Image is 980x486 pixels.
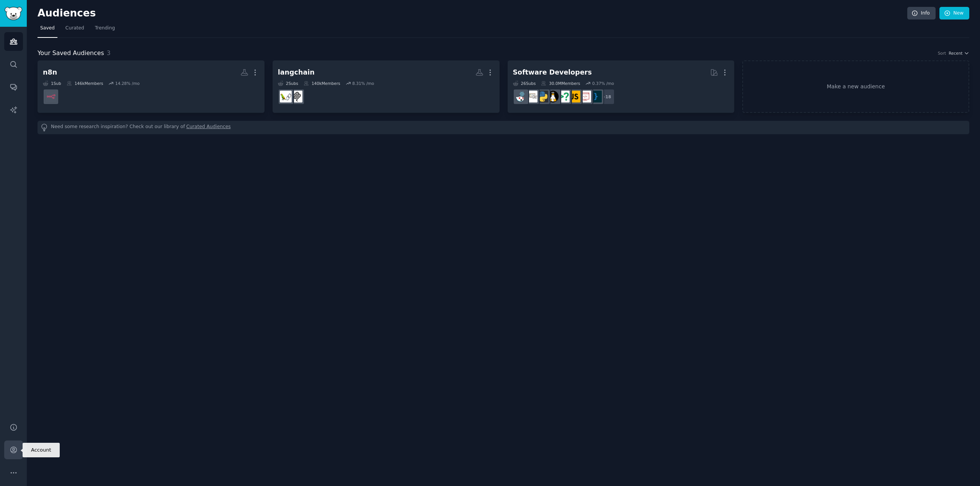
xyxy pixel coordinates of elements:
[107,49,111,57] span: 3
[63,22,87,38] a: Curated
[590,91,602,102] img: programming
[5,7,22,20] img: GummySearch logo
[92,22,118,38] a: Trending
[67,81,103,86] div: 146k Members
[304,81,340,86] div: 140k Members
[115,81,140,86] div: 14.28 % /mo
[949,50,962,56] span: Recent
[43,68,57,77] div: n8n
[592,81,614,86] div: 0.37 % /mo
[38,7,907,20] h2: Audiences
[541,81,580,86] div: 30.0M Members
[38,60,265,113] a: n8n1Sub146kMembers14.28% /mon8n
[291,91,302,102] img: mcp
[45,91,57,102] img: n8n
[352,81,374,86] div: 8.31 % /mo
[568,91,580,102] img: javascript
[513,81,536,86] div: 26 Sub s
[599,89,615,105] div: + 18
[43,81,61,86] div: 1 Sub
[939,7,969,20] a: New
[280,91,292,102] img: LangChain
[579,91,591,102] img: webdev
[949,50,969,56] button: Recent
[38,121,969,134] div: Need some research inspiration? Check out our library of
[547,91,559,102] img: linux
[515,91,527,102] img: reactjs
[536,91,548,102] img: Python
[95,25,115,32] span: Trending
[508,60,735,113] a: Software Developers26Subs30.0MMembers0.37% /mo+18programmingwebdevjavascriptcscareerquestionslinu...
[526,91,537,102] img: learnpython
[38,22,57,38] a: Saved
[742,60,969,113] a: Make a new audience
[186,124,231,132] a: Curated Audiences
[40,25,55,32] span: Saved
[558,91,570,102] img: cscareerquestions
[938,50,946,56] div: Sort
[907,7,936,20] a: Info
[65,25,84,32] span: Curated
[278,81,298,86] div: 2 Sub s
[513,68,592,77] div: Software Developers
[38,49,104,58] span: Your Saved Audiences
[278,68,315,77] div: langchain
[273,60,500,113] a: langchain2Subs140kMembers8.31% /momcpLangChain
